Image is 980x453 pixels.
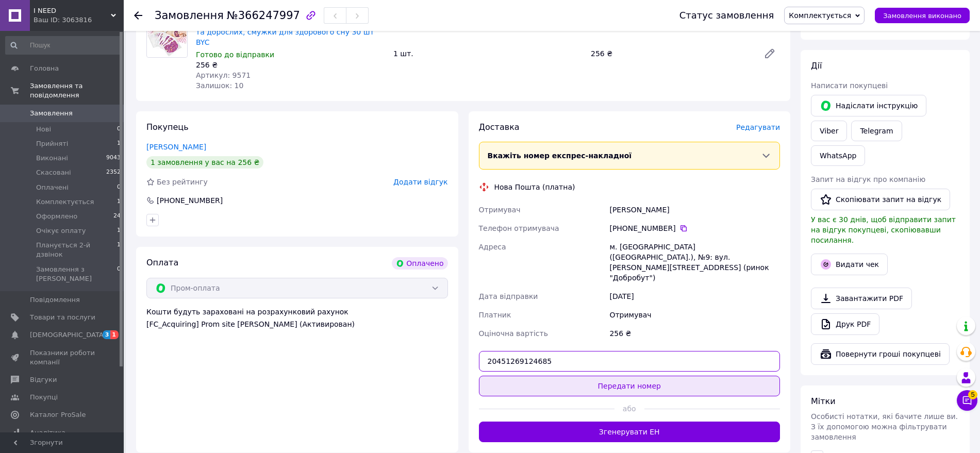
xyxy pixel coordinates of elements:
span: Дії [811,61,822,71]
span: Товари та послуги [30,313,95,322]
input: Номер експрес-накладної [479,351,780,372]
span: Доставка [479,122,520,132]
span: Покупець [146,122,189,132]
button: Скопіювати запит на відгук [811,189,950,210]
div: Нова Пошта (платна) [492,182,578,192]
div: 1 шт. [389,46,587,61]
span: 1 [117,197,121,207]
div: [DATE] [607,287,782,306]
div: [PERSON_NAME] [607,200,782,219]
span: 1 [110,330,119,339]
span: 24 [113,212,121,221]
span: Готово до відправки [196,51,274,59]
span: Планується 2-й дзвінок [36,241,117,259]
span: Очікує оплату [36,226,86,236]
input: Пошук [5,36,122,55]
div: Оплачено [392,257,447,270]
span: Комплектується [789,11,851,20]
span: Прийняті [36,139,68,148]
span: Мітки [811,396,836,406]
span: 0 [117,125,121,134]
span: 5 [968,390,977,399]
div: 1 замовлення у вас на 256 ₴ [146,156,263,169]
div: [FC_Acquiring] Prom site [PERSON_NAME] (Активирован) [146,319,448,329]
button: Замовлення виконано [875,8,970,23]
span: Вкажіть номер експрес-накладної [488,152,632,160]
span: Без рейтингу [157,178,208,186]
span: Замовлення та повідомлення [30,81,124,100]
span: Залишок: 10 [196,81,243,90]
a: Редагувати [759,43,780,64]
span: Виконані [36,154,68,163]
div: [PHONE_NUMBER] [609,223,780,233]
button: Згенерувати ЕН [479,422,780,442]
span: №366247997 [227,9,300,22]
button: Видати чек [811,254,888,275]
span: Замовлення [155,9,224,22]
a: Пластир тейп для носового дихання для дітей та дорослих, смужки для здорового сну 30 шт BYC [196,18,374,46]
span: 1 [117,226,121,236]
span: Замовлення [30,109,73,118]
a: Друк PDF [811,313,879,335]
span: Замовлення з [PERSON_NAME] [36,265,117,283]
div: Статус замовлення [679,10,774,21]
span: Каталог ProSale [30,410,86,420]
span: Аналітика [30,428,65,438]
span: Адреса [479,243,506,251]
span: Нові [36,125,51,134]
a: Telegram [851,121,902,141]
span: Дата відправки [479,292,538,300]
span: Комплектується [36,197,94,207]
div: Кошти будуть зараховані на розрахунковий рахунок [146,307,448,329]
span: Головна [30,64,59,73]
span: 1 [117,241,121,259]
span: 3 [103,330,111,339]
span: Оформлено [36,212,77,221]
span: Отримувач [479,206,521,214]
span: Додати відгук [393,178,447,186]
span: Артикул: 9571 [196,71,251,79]
span: або [614,404,644,414]
span: I NEED [34,6,111,15]
button: Передати номер [479,376,780,396]
span: Відгуки [30,375,57,384]
span: Замовлення виконано [883,12,961,20]
span: Оплата [146,258,178,267]
span: Платник [479,311,511,319]
div: 256 ₴ [587,46,755,61]
div: Повернутися назад [134,10,142,21]
span: Оплачені [36,183,69,192]
div: Отримувач [607,306,782,324]
span: Повідомлення [30,295,80,305]
span: Скасовані [36,168,71,177]
div: 256 ₴ [607,324,782,343]
span: 2352 [106,168,121,177]
span: 0 [117,183,121,192]
button: Чат з покупцем5 [957,390,977,411]
span: Редагувати [736,123,780,131]
div: Ваш ID: 3063816 [34,15,124,25]
img: Пластир тейп для носового дихання для дітей та дорослих, смужки для здорового сну 30 шт BYC [147,17,187,57]
button: Повернути гроші покупцеві [811,343,950,365]
span: Показники роботи компанії [30,348,95,367]
span: Покупці [30,393,58,402]
span: 1 [117,139,121,148]
span: Особисті нотатки, які бачите лише ви. З їх допомогою можна фільтрувати замовлення [811,412,958,441]
a: WhatsApp [811,145,865,166]
div: [PHONE_NUMBER] [156,195,224,206]
a: [PERSON_NAME] [146,143,206,151]
button: Надіслати інструкцію [811,95,926,116]
span: У вас є 30 днів, щоб відправити запит на відгук покупцеві, скопіювавши посилання. [811,215,956,244]
span: Написати покупцеві [811,81,888,90]
span: Оціночна вартість [479,329,548,338]
span: Телефон отримувача [479,224,559,232]
a: Viber [811,121,847,141]
span: [DEMOGRAPHIC_DATA] [30,330,106,340]
a: Завантажити PDF [811,288,912,309]
span: 9043 [106,154,121,163]
div: 256 ₴ [196,60,385,70]
div: м. [GEOGRAPHIC_DATA] ([GEOGRAPHIC_DATA].), №9: вул. [PERSON_NAME][STREET_ADDRESS] (ринок "Добробут") [607,238,782,287]
span: Запит на відгук про компанію [811,175,925,183]
span: 0 [117,265,121,283]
